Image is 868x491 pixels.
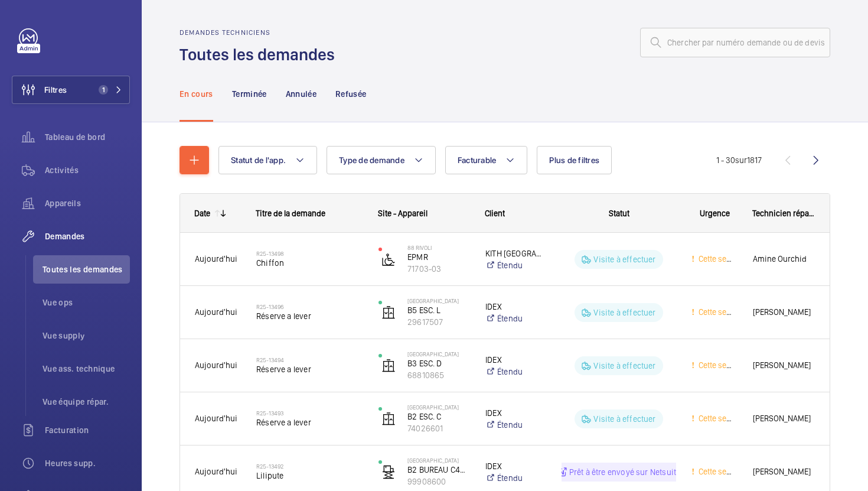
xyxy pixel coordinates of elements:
[458,155,497,165] span: Facturable
[381,252,396,266] img: platform_lift.svg
[485,472,546,484] a: Étendu
[569,466,681,478] p: Prêt à être envoyé sur Netsuite
[753,412,815,425] span: [PERSON_NAME]
[753,465,815,479] span: [PERSON_NAME]
[485,460,546,472] p: IDEX
[407,404,470,411] p: [GEOGRAPHIC_DATA]
[485,209,505,218] span: Client
[43,330,130,342] span: Vue supply
[232,88,267,100] p: Terminée
[696,360,749,370] span: Cette semaine
[753,305,815,319] span: [PERSON_NAME]
[43,396,130,408] span: Vue équipe répar.
[231,155,286,165] span: Statut de l'app.
[45,131,130,143] span: Tableau de bord
[44,84,67,96] span: Filtres
[407,304,470,316] p: B5 ESC. L
[256,417,363,428] span: Réserve a lever
[407,411,470,422] p: B2 ESC. C
[696,467,749,476] span: Cette semaine
[753,359,815,372] span: [PERSON_NAME]
[485,419,546,431] a: Étendu
[407,369,470,381] p: 68810865
[195,467,237,476] span: Aujourd'hui
[407,263,470,275] p: 71703-03
[327,146,436,174] button: Type de demande
[485,354,546,366] p: IDEX
[180,44,342,66] h1: Toutes les demandes
[195,414,237,423] span: Aujourd'hui
[696,254,749,264] span: Cette semaine
[195,307,237,317] span: Aujourd'hui
[593,253,655,265] p: Visite à effectuer
[180,88,213,100] p: En cours
[256,303,363,310] h2: R25-13496
[256,209,325,218] span: Titre de la demande
[593,307,655,318] p: Visite à effectuer
[407,244,470,251] p: 88 Rivoli
[256,356,363,363] h2: R25-13494
[339,155,404,165] span: Type de demande
[752,209,815,218] span: Technicien réparateur
[256,363,363,375] span: Réserve a lever
[593,360,655,372] p: Visite à effectuer
[195,360,237,370] span: Aujourd'hui
[735,155,747,165] span: sur
[537,146,612,174] button: Plus de filtres
[286,88,316,100] p: Annulée
[485,301,546,313] p: IDEX
[43,264,130,275] span: Toutes les demandes
[43,363,130,375] span: Vue ass. technique
[485,313,546,324] a: Étendu
[45,457,130,469] span: Heures supp.
[256,470,363,482] span: Lilipute
[45,230,130,242] span: Demandes
[256,463,363,470] h2: R25-13492
[407,357,470,369] p: B3 ESC. D
[700,209,730,218] span: Urgence
[593,413,655,425] p: Visite à effectuer
[256,257,363,269] span: Chiffon
[407,350,470,357] p: [GEOGRAPHIC_DATA]
[218,146,317,174] button: Statut de l'app.
[407,422,470,434] p: 74026601
[640,28,830,57] input: Chercher par numéro demande ou de devis
[378,209,428,218] span: Site - Appareil
[485,366,546,378] a: Étendu
[485,407,546,419] p: IDEX
[45,197,130,209] span: Appareils
[609,209,629,218] span: Statut
[549,155,599,165] span: Plus de filtres
[180,28,342,37] h2: Demandes techniciens
[256,250,363,257] h2: R25-13498
[485,248,546,259] p: KITH [GEOGRAPHIC_DATA]
[407,457,470,464] p: [GEOGRAPHIC_DATA]
[381,465,396,479] img: freight_elevator.svg
[407,251,470,263] p: EPMR
[335,88,366,100] p: Refusée
[45,424,130,436] span: Facturation
[43,297,130,308] span: Vue ops
[716,156,762,164] span: 1 - 30 1817
[696,414,749,423] span: Cette semaine
[45,164,130,176] span: Activités
[753,252,815,266] span: Amine Ourchid
[12,76,130,104] button: Filtres1
[256,310,363,322] span: Réserve a lever
[381,305,396,320] img: elevator.svg
[195,254,237,264] span: Aujourd'hui
[99,85,108,95] span: 1
[381,359,396,373] img: elevator.svg
[407,476,470,487] p: 99908600
[256,409,363,417] h2: R25-13493
[407,464,470,476] p: B2 BUREAU C440 (greffe social Esc H R+3)
[407,316,470,328] p: 29617507
[485,259,546,271] a: Étendu
[194,209,210,218] div: Date
[445,146,528,174] button: Facturable
[407,297,470,304] p: [GEOGRAPHIC_DATA]
[381,412,396,426] img: elevator.svg
[696,307,749,317] span: Cette semaine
